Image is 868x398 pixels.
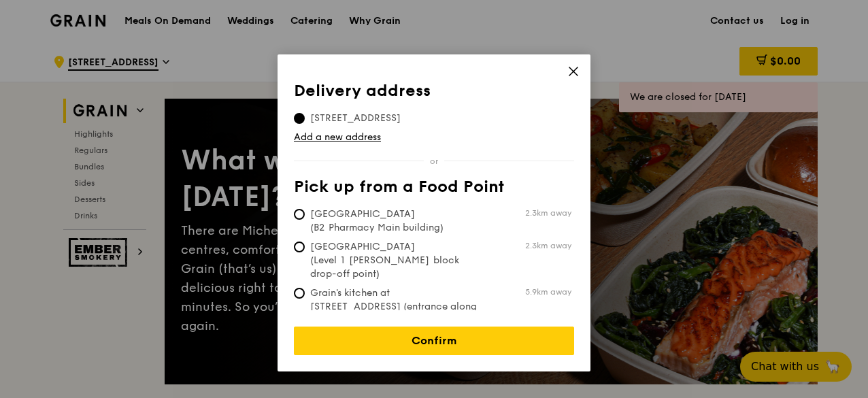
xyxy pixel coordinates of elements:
span: [STREET_ADDRESS] [294,112,417,125]
span: 2.3km away [525,208,571,218]
th: Pick up from a Food Point [294,178,574,202]
span: [GEOGRAPHIC_DATA] (Level 1 [PERSON_NAME] block drop-off point) [294,240,497,281]
input: Grain's kitchen at [STREET_ADDRESS] (entrance along [PERSON_NAME][GEOGRAPHIC_DATA])5.9km away [294,288,305,299]
span: [GEOGRAPHIC_DATA] (B2 Pharmacy Main building) [294,208,497,235]
span: 2.3km away [525,240,571,251]
th: Delivery address [294,82,574,106]
input: [GEOGRAPHIC_DATA] (B2 Pharmacy Main building)2.3km away [294,209,305,220]
a: Confirm [294,327,574,355]
input: [GEOGRAPHIC_DATA] (Level 1 [PERSON_NAME] block drop-off point)2.3km away [294,242,305,252]
a: Add a new address [294,131,574,144]
span: 5.9km away [525,286,571,297]
span: Grain's kitchen at [STREET_ADDRESS] (entrance along [PERSON_NAME][GEOGRAPHIC_DATA]) [294,286,497,341]
input: [STREET_ADDRESS] [294,113,305,124]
